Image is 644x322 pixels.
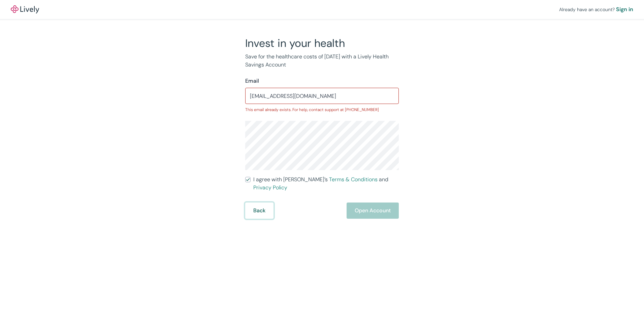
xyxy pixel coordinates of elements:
[245,203,273,219] button: Back
[245,36,399,50] h2: Invest in your health
[329,176,378,183] a: Terms & Conditions
[616,5,633,14] a: Sign in
[11,5,39,14] img: Lively
[559,5,633,14] div: Already have an account?
[253,176,399,192] span: I agree with [PERSON_NAME]’s and
[253,184,287,191] a: Privacy Policy
[245,77,259,85] label: Email
[245,107,399,113] p: This email already exists. For help, contact support at [PHONE_NUMBER]
[245,53,399,69] p: Save for the healthcare costs of [DATE] with a Lively Health Savings Account
[11,5,39,14] a: LivelyLively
